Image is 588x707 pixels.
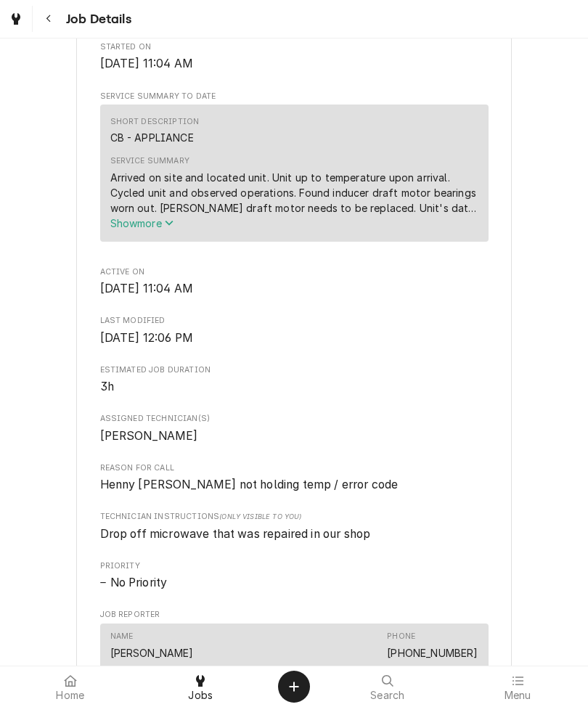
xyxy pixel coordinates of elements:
span: Assigned Technician(s) [100,428,489,445]
div: Phone [387,631,415,642]
span: Assigned Technician(s) [100,413,489,425]
div: No Priority [100,574,489,592]
span: Last Modified [100,330,489,347]
span: Search [370,690,404,701]
span: Jobs [188,690,213,701]
div: Reason For Call [100,462,489,494]
span: Started On [100,41,489,53]
span: Estimated Job Duration [100,364,489,376]
a: Jobs [136,669,266,704]
a: Search [323,669,452,704]
span: Henny [PERSON_NAME] not holding temp / error code [100,478,399,491]
span: Drop off microwave that was repaired in our shop [100,527,371,541]
span: Active On [100,280,489,298]
a: Menu [454,669,583,704]
span: Priority [100,574,489,592]
span: Reason For Call [100,462,489,474]
div: [PERSON_NAME] [110,645,194,661]
span: [DATE] 12:06 PM [100,331,193,345]
span: [object Object] [100,526,489,543]
span: (Only Visible to You) [219,512,301,520]
span: Active On [100,266,489,278]
div: Service Summary To Date [100,91,489,249]
span: Job Details [62,9,131,29]
a: [PHONE_NUMBER] [387,647,478,659]
span: [PERSON_NAME] [100,429,198,443]
a: Go to Jobs [3,6,29,32]
div: Short Description [110,116,200,128]
div: Last Modified [100,315,489,346]
span: Menu [505,690,531,701]
div: Phone [387,631,478,660]
div: Estimated Job Duration [100,364,489,396]
div: Started On [100,41,489,73]
span: Last Modified [100,315,489,327]
span: 3h [100,380,114,393]
span: Show more [110,217,174,229]
button: Navigate back [36,6,62,32]
div: Priority [100,560,489,592]
div: Name [110,631,194,660]
span: Estimated Job Duration [100,378,489,396]
div: Service Summary [110,155,189,167]
div: CB - APPLIANCE [110,130,194,145]
button: Create Object [278,671,310,703]
span: Job Reporter [100,609,489,621]
span: Reason For Call [100,476,489,494]
div: [object Object] [100,511,489,542]
span: Started On [100,55,489,73]
span: Technician Instructions [100,511,489,523]
span: [DATE] 11:04 AM [100,57,193,70]
button: Showmore [110,216,478,231]
div: Assigned Technician(s) [100,413,489,444]
span: Priority [100,560,489,572]
div: Active On [100,266,489,298]
a: Home [6,669,135,704]
div: Arrived on site and located unit. Unit up to temperature upon arrival. Cycled unit and observed o... [110,170,478,216]
div: Name [110,631,134,642]
span: Home [56,690,84,701]
span: [DATE] 11:04 AM [100,282,193,295]
div: Service Summary [100,105,489,248]
span: Service Summary To Date [100,91,489,102]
